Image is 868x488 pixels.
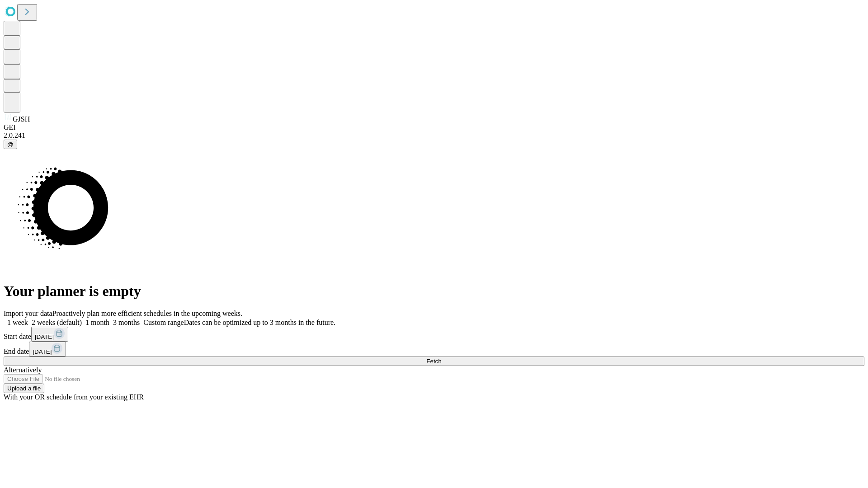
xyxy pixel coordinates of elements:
span: Custom range [143,319,184,326]
span: 1 week [7,319,28,326]
span: 3 months [113,319,140,326]
span: [DATE] [33,348,52,355]
span: With your OR schedule from your existing EHR [4,393,144,401]
div: 2.0.241 [4,131,864,140]
button: Upload a file [4,384,44,393]
span: Fetch [426,358,441,365]
span: [DATE] [35,333,54,340]
span: Proactively plan more efficient schedules in the upcoming weeks. [52,310,242,317]
div: Start date [4,327,864,342]
div: End date [4,342,864,357]
button: Fetch [4,357,864,366]
div: GEI [4,123,864,131]
span: GJSH [13,115,30,123]
span: @ [7,141,14,148]
button: [DATE] [31,327,68,342]
button: @ [4,140,17,149]
span: Alternatively [4,366,42,374]
button: [DATE] [29,342,66,357]
h1: Your planner is empty [4,283,864,300]
span: Dates can be optimized up to 3 months in the future. [184,319,335,326]
span: Import your data [4,310,52,317]
span: 2 weeks (default) [32,319,82,326]
span: 1 month [85,319,109,326]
